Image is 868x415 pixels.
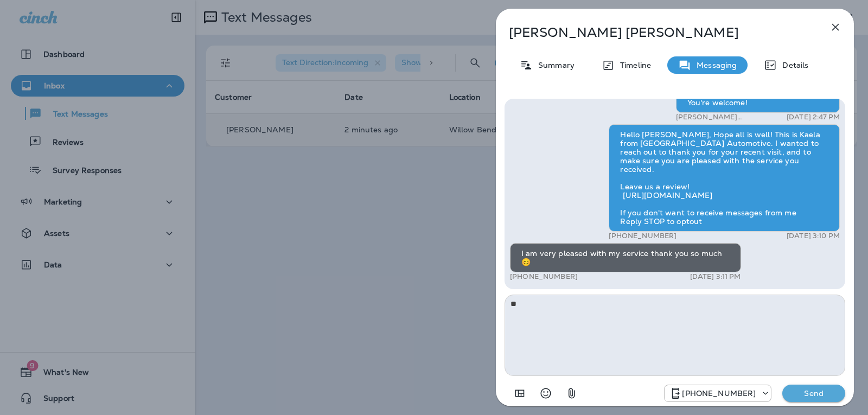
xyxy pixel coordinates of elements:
p: Messaging [691,61,737,69]
p: Send [791,388,837,398]
p: Details [777,61,808,69]
p: [PHONE_NUMBER] [609,232,676,240]
p: [PERSON_NAME] WillowBend [676,113,774,122]
div: Hello [PERSON_NAME], Hope all is well! This is Kaela from [GEOGRAPHIC_DATA] Automotive. I wanted ... [609,124,840,232]
p: Timeline [615,61,651,69]
div: I am very pleased with my service thank you so much 😊 [510,243,741,272]
button: Select an emoji [535,382,557,404]
p: [PHONE_NUMBER] [510,272,578,281]
p: [DATE] 3:11 PM [690,272,741,281]
p: Summary [533,61,575,69]
div: You're welcome! [676,92,840,113]
button: Send [782,385,845,402]
p: [PERSON_NAME] [PERSON_NAME] [509,25,805,40]
p: [PHONE_NUMBER] [682,389,756,398]
p: [DATE] 2:47 PM [787,113,840,122]
p: [DATE] 3:10 PM [787,232,840,240]
button: Add in a premade template [509,382,531,404]
div: +1 (813) 497-4455 [665,387,771,400]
